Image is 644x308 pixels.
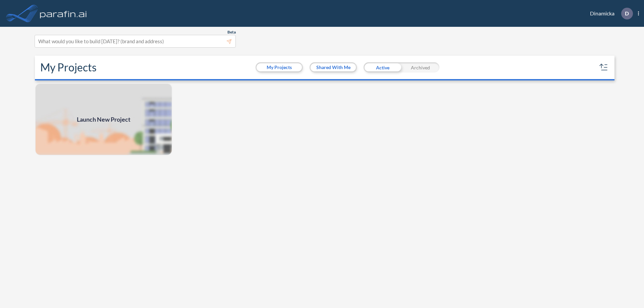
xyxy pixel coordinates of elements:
[77,115,130,124] span: Launch New Project
[257,63,302,71] button: My Projects
[311,63,356,71] button: Shared With Me
[598,62,609,73] button: sort
[39,7,88,20] img: logo
[580,8,639,19] div: Dinamicka
[227,29,236,35] span: Beta
[35,83,172,156] img: add
[35,83,172,156] a: Launch New Project
[401,62,439,72] div: Archived
[40,61,97,74] h2: My Projects
[625,10,629,16] p: D
[364,62,401,72] div: Active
